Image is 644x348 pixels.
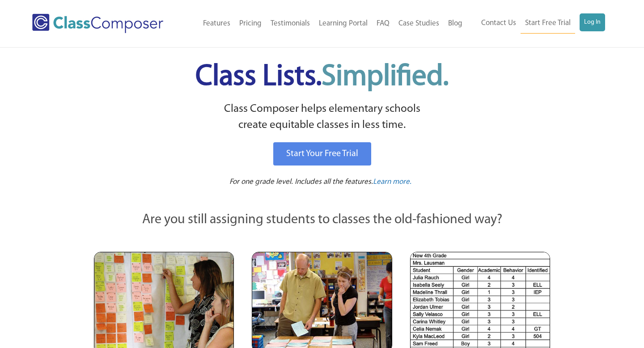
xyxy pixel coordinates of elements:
[235,14,266,34] a: Pricing
[444,14,467,34] a: Blog
[273,142,371,166] a: Start Your Free Trial
[580,13,605,31] a: Log In
[94,210,550,230] p: Are you still assigning students to classes the old-fashioned way?
[314,14,372,34] a: Learning Portal
[32,14,163,33] img: Class Composer
[373,177,411,188] a: Learn more.
[394,14,444,34] a: Case Studies
[322,63,449,92] span: Simplified.
[266,14,314,34] a: Testimonials
[199,14,235,34] a: Features
[286,149,358,158] span: Start Your Free Trial
[93,101,551,134] p: Class Composer helps elementary schools create equitable classes in less time.
[521,13,575,34] a: Start Free Trial
[195,63,449,92] span: Class Lists.
[373,178,411,186] span: Learn more.
[184,14,467,34] nav: Header Menu
[477,13,521,33] a: Contact Us
[372,14,394,34] a: FAQ
[229,178,373,186] span: For one grade level. Includes all the features.
[467,13,605,34] nav: Header Menu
